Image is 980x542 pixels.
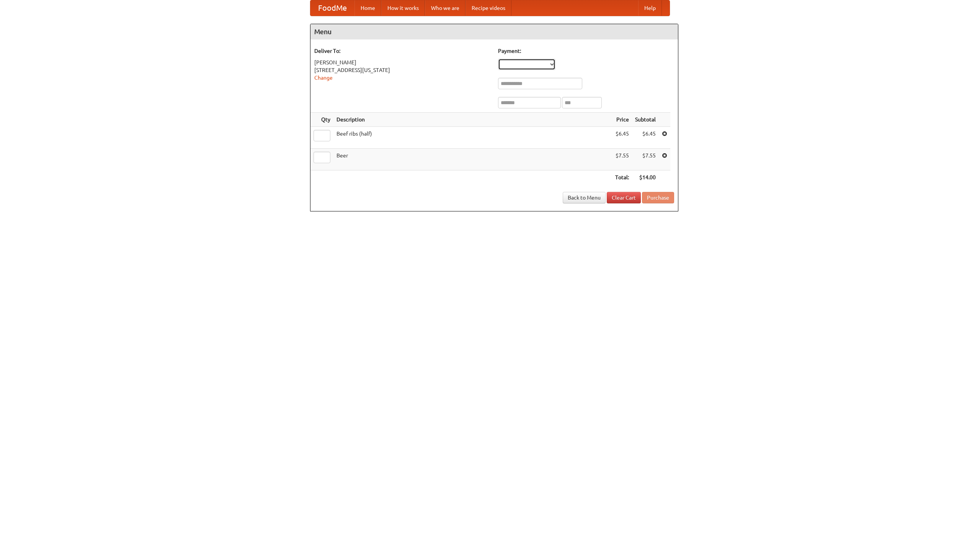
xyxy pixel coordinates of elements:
[607,192,641,203] a: Clear Cart
[354,0,381,16] a: Home
[632,113,659,127] th: Subtotal
[632,127,659,149] td: $6.45
[314,75,333,81] a: Change
[563,192,606,203] a: Back to Menu
[310,113,333,127] th: Qty
[612,149,632,170] td: $7.55
[333,113,612,127] th: Description
[642,192,674,203] button: Purchase
[425,0,465,16] a: Who we are
[314,66,490,74] div: [STREET_ADDRESS][US_STATE]
[612,127,632,149] td: $6.45
[632,170,659,185] th: $14.00
[465,0,511,16] a: Recipe videos
[310,24,678,39] h4: Menu
[632,149,659,170] td: $7.55
[638,0,662,16] a: Help
[333,127,612,149] td: Beef ribs (half)
[498,47,674,55] h5: Payment:
[314,59,490,66] div: [PERSON_NAME]
[612,170,632,185] th: Total:
[310,0,354,16] a: FoodMe
[381,0,425,16] a: How it works
[333,149,612,170] td: Beer
[612,113,632,127] th: Price
[314,47,490,55] h5: Deliver To:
